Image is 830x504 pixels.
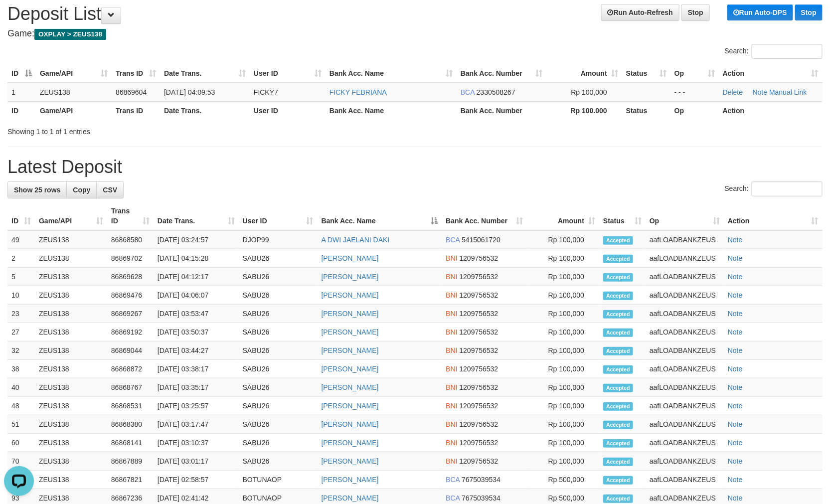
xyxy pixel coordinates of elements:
[322,476,379,484] a: [PERSON_NAME]
[603,402,633,411] span: Accepted
[7,4,823,24] h1: Deposit List
[462,476,500,484] span: Copy 7675039534 to clipboard
[527,230,599,249] td: Rp 100,000
[603,329,633,337] span: Accepted
[603,236,633,245] span: Accepted
[35,202,107,230] th: Game/API: activate to sort column ascending
[112,64,160,83] th: Trans ID: activate to sort column ascending
[322,439,379,447] a: [PERSON_NAME]
[527,202,599,230] th: Amount: activate to sort column ascending
[446,402,457,410] span: BNI
[154,249,239,268] td: [DATE] 04:15:28
[322,236,390,244] a: A DWI JAELANI DAKI
[154,415,239,434] td: [DATE] 03:17:47
[107,230,154,249] td: 86868580
[239,471,318,489] td: BOTUNAOP
[254,88,278,96] span: FICKY7
[603,384,633,392] span: Accepted
[725,181,823,196] label: Search:
[603,310,633,319] span: Accepted
[728,273,743,281] a: Note
[107,286,154,305] td: 86869476
[603,476,633,485] span: Accepted
[728,420,743,428] a: Note
[154,452,239,471] td: [DATE] 03:01:17
[35,230,107,249] td: ZEUS138
[728,494,743,502] a: Note
[35,415,107,434] td: ZEUS138
[460,365,498,373] span: Copy 1209756532 to clipboard
[116,88,147,96] span: 86869604
[154,397,239,415] td: [DATE] 03:25:57
[154,323,239,341] td: [DATE] 03:50:37
[460,346,498,354] span: Copy 1209756532 to clipboard
[646,249,724,268] td: aafLOADBANKZEUS
[527,323,599,341] td: Rp 100,000
[164,88,215,96] span: [DATE] 04:09:53
[35,305,107,323] td: ZEUS138
[728,402,743,410] a: Note
[154,434,239,452] td: [DATE] 03:10:37
[603,255,633,263] span: Accepted
[603,365,633,374] span: Accepted
[154,378,239,397] td: [DATE] 03:35:17
[728,439,743,447] a: Note
[160,64,250,83] th: Date Trans.: activate to sort column ascending
[318,202,442,230] th: Bank Acc. Name: activate to sort column descending
[753,88,768,96] a: Note
[239,378,318,397] td: SABU26
[527,341,599,360] td: Rp 100,000
[527,286,599,305] td: Rp 100,000
[646,341,724,360] td: aafLOADBANKZEUS
[646,323,724,341] td: aafLOADBANKZEUS
[728,310,743,318] a: Note
[446,457,457,465] span: BNI
[646,286,724,305] td: aafLOADBANKZEUS
[35,434,107,452] td: ZEUS138
[35,360,107,378] td: ZEUS138
[460,402,498,410] span: Copy 1209756532 to clipboard
[103,186,117,194] span: CSV
[107,397,154,415] td: 86868531
[7,64,36,83] th: ID: activate to sort column descending
[7,378,35,397] td: 40
[457,64,546,83] th: Bank Acc. Number: activate to sort column ascending
[795,4,823,20] a: Stop
[330,88,387,96] a: FICKY FEBRIANA
[322,457,379,465] a: [PERSON_NAME]
[154,286,239,305] td: [DATE] 04:06:07
[728,291,743,299] a: Note
[7,101,36,120] th: ID
[7,323,35,341] td: 27
[460,273,498,281] span: Copy 1209756532 to clipboard
[7,305,35,323] td: 23
[646,452,724,471] td: aafLOADBANKZEUS
[7,397,35,415] td: 48
[728,346,743,354] a: Note
[107,415,154,434] td: 86868380
[322,254,379,262] a: [PERSON_NAME]
[460,291,498,299] span: Copy 1209756532 to clipboard
[322,328,379,336] a: [PERSON_NAME]
[527,397,599,415] td: Rp 100,000
[752,44,823,59] input: Search:
[460,328,498,336] span: Copy 1209756532 to clipboard
[35,323,107,341] td: ZEUS138
[546,101,622,120] th: Rp 100.000
[461,88,475,96] span: BCA
[239,230,318,249] td: DJOP99
[107,452,154,471] td: 86867889
[35,378,107,397] td: ZEUS138
[160,101,250,120] th: Date Trans.
[239,452,318,471] td: SABU26
[7,268,35,286] td: 5
[719,101,823,120] th: Action
[7,415,35,434] td: 51
[154,471,239,489] td: [DATE] 02:58:57
[670,64,719,83] th: Op: activate to sort column ascending
[107,341,154,360] td: 86869044
[527,249,599,268] td: Rp 100,000
[239,397,318,415] td: SABU26
[239,341,318,360] td: SABU26
[670,83,719,102] td: - - -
